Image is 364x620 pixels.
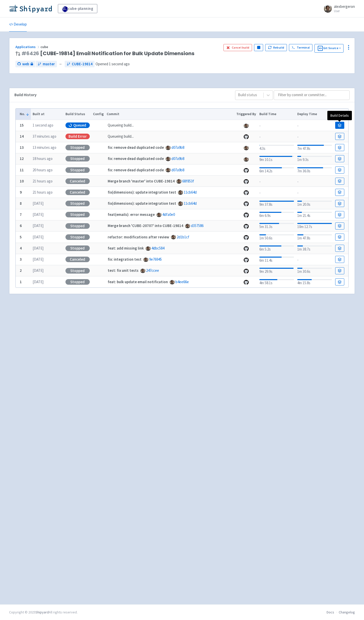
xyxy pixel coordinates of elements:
[151,246,164,251] a: 4dbc584
[334,4,355,9] span: alexbergeron
[65,212,90,217] div: Stopped
[108,190,176,195] strong: fix(dimensions): update integration test
[335,222,344,230] a: Build Details
[20,246,22,251] b: 4
[33,257,43,262] time: [DATE]
[259,278,294,286] div: 4m 58.1s
[108,257,142,262] strong: fix: integration test
[259,166,294,174] div: 6m 14.2s
[289,44,312,51] a: Terminal
[108,223,183,228] strong: Merge branch 'CUBE-20707' into CUBE-19814
[20,212,22,217] b: 7
[65,61,95,68] a: CUBE-19814
[20,179,24,183] b: 10
[91,109,105,120] th: Config
[65,223,90,229] div: Stopped
[108,212,155,217] strong: feat(emails): error message
[108,122,134,128] span: Queueing build...
[14,92,227,98] div: Build History
[335,155,344,162] a: Build Details
[21,51,194,56] span: [CUBE-19814] Email Notification for Bulk Update Dimensions
[259,222,294,230] div: 5m 31.3s
[297,144,332,152] div: 7m 47.8s
[65,234,90,240] div: Stopped
[31,109,64,120] th: Built at
[108,168,164,172] strong: fix: remove dead duplicated code
[33,223,43,228] time: [DATE]
[15,61,35,68] a: web
[334,9,355,13] small: User
[33,134,56,139] time: 37 minutes ago
[259,155,294,163] div: 9m 10.1s
[314,44,344,53] button: Git Source
[297,122,332,129] div: -
[335,144,344,151] a: Build Details
[254,44,263,51] button: Pause
[191,223,203,228] a: d357586
[33,156,53,161] time: 18 hours ago
[235,109,258,120] th: Triggered By
[65,134,90,139] div: Build Error
[321,5,355,13] a: alexbergeron User
[20,279,22,284] b: 1
[73,123,86,128] span: Queued
[162,212,175,217] a: 4dfa0e0
[259,267,294,275] div: 9m 29.9s
[259,144,294,152] div: 4.3s
[146,268,159,273] a: 247ccee
[339,610,355,614] a: Changelog
[108,134,134,139] span: Queueing build...
[33,168,53,172] time: 20 hours ago
[20,134,24,139] b: 14
[20,156,24,161] b: 12
[335,267,344,274] a: Build Details
[43,61,55,67] span: master
[65,257,90,262] div: Canceled
[335,200,344,207] a: Build Details
[65,178,90,184] div: Canceled
[149,257,162,262] a: 9e76945
[36,61,57,68] a: master
[177,235,189,239] a: 2d1b1cf
[65,156,90,161] div: Stopped
[297,256,332,263] div: -
[108,201,176,206] strong: fix(dimensions): update integration test
[295,109,333,120] th: Deploy Time
[40,45,49,49] span: cube
[20,168,24,172] b: 11
[21,50,39,57] a: #6426
[297,155,332,163] div: 1m 9.3s
[9,17,27,32] a: Develop
[335,167,344,174] a: Build Details
[35,610,49,614] a: Shipyard
[297,267,332,275] div: 1m 30.6s
[297,200,332,208] div: 1m 20.0s
[109,61,130,66] time: 1 second ago
[335,189,344,196] a: Build Details
[33,268,43,273] time: [DATE]
[105,109,235,120] th: Commit
[259,256,294,263] div: 6m 11.4s
[335,178,344,185] a: Build Details
[297,244,332,252] div: 1m 38.7s
[65,167,90,173] div: Stopped
[259,211,294,219] div: 6m 6.9s
[22,61,29,67] span: web
[335,278,344,285] a: Build Details
[108,179,175,183] strong: Merge branch 'master' into CUBE-19814
[72,61,93,67] span: CUBE-19814
[33,190,53,195] time: 21 hours ago
[64,109,91,120] th: Build Status
[33,201,43,206] time: [DATE]
[33,179,53,183] time: 21 hours ago
[20,111,29,117] button: No.
[108,279,168,284] strong: feat: bulk update email notification
[9,610,78,615] div: Copyright © 2025 All rights reserved.
[182,179,194,183] a: 68f853f
[259,233,294,241] div: 1m 50.6s
[297,166,332,174] div: 7m 36.0s
[20,190,22,195] b: 9
[108,156,164,161] strong: fix: remove dead duplicated code
[259,133,294,140] div: -
[65,245,90,251] div: Stopped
